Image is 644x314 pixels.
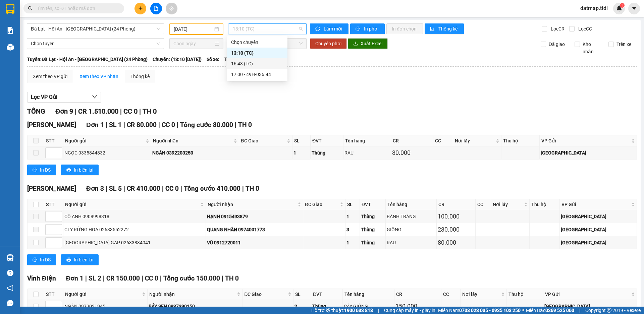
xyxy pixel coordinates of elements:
button: printerIn DS [27,165,56,175]
span: CR 80.000 [127,121,157,129]
span: file-add [154,6,158,11]
span: CC 0 [165,185,179,192]
div: Thùng [312,303,341,310]
div: 1 [346,213,359,220]
span: notification [7,285,13,291]
td: Đà Lạt [560,210,637,223]
span: Đơn 9 [55,107,73,115]
span: Cung cấp máy in - giấy in: [384,307,436,314]
th: Tên hàng [343,289,394,300]
span: datmap.ttdl [575,4,613,12]
sup: 1 [620,3,625,8]
span: printer [33,257,37,263]
button: Chuyển phơi [310,38,347,49]
span: Miền Bắc [526,307,574,314]
div: 2 [294,303,310,310]
td: Đà Lạt [560,223,637,236]
span: CC 0 [123,107,138,115]
span: TH 0 [143,107,157,115]
span: Người nhận [149,291,235,298]
th: Thu hộ [501,135,540,146]
span: CR 410.000 [127,185,160,192]
span: Chọn tuyến [31,39,160,49]
span: message [7,300,13,306]
span: Đơn 1 [66,274,84,282]
div: Thùng [361,213,384,220]
span: Người gửi [65,201,199,208]
span: | [120,107,122,115]
span: CR 1.510.000 [78,107,118,115]
td: Đà Lạt [543,300,637,313]
th: SL [293,289,311,300]
span: Lọc CR [548,25,566,33]
div: Chọn chuyến [231,39,283,46]
div: 150.000 [395,302,440,311]
div: HẠNH 0915493879 [207,213,302,220]
span: | [85,274,87,282]
div: NGÂN 0973031945 [64,303,146,310]
span: Người gửi [65,137,144,144]
span: | [139,107,141,115]
span: Tổng cước 80.000 [180,121,233,129]
span: | [222,274,223,282]
button: file-add [150,3,162,14]
span: Tổng cước 410.000 [184,185,240,192]
div: Xem theo VP gửi [33,73,67,80]
span: Người nhận [208,201,296,208]
strong: 0708 023 035 - 0935 103 250 [459,308,521,313]
button: printerIn biên lai [61,254,99,265]
div: Thùng [312,149,342,156]
div: 100.000 [438,212,474,221]
img: warehouse-icon [7,254,14,261]
span: In DS [40,166,51,174]
span: | [158,121,160,129]
span: SL 5 [109,185,122,192]
div: [GEOGRAPHIC_DATA] [561,239,636,246]
span: Tổng cước 150.000 [163,274,220,282]
span: | [103,274,105,282]
div: 17:00 - 49H-036.44 [231,71,283,78]
div: [GEOGRAPHIC_DATA] [541,149,636,156]
div: 16:43 (TC) [231,60,283,67]
button: caret-down [628,3,640,14]
div: VŨ 0912720011 [207,239,302,246]
span: Miền Nam [438,307,521,314]
div: 13:10 (TC) [231,49,283,57]
strong: 1900 633 818 [344,308,373,313]
span: caret-down [631,5,637,11]
th: CR [391,135,433,146]
span: Lọc CC [576,25,593,33]
div: NGỌC 0335844832 [64,149,150,156]
div: CTY RỪNG HOA 02633552272 [64,226,205,233]
div: QUANG NHÂN 0974001773 [207,226,302,233]
div: 1 [293,149,310,156]
button: In đơn chọn [386,23,423,34]
span: | [162,185,164,192]
span: [PERSON_NAME] [27,121,76,129]
span: printer [66,168,71,173]
span: Tài xế: [224,56,238,63]
span: Làm mới [324,25,343,33]
div: [GEOGRAPHIC_DATA] GAP 02633834041 [64,239,205,246]
span: Thống kê [438,25,459,33]
span: In biên lai [74,256,93,263]
span: Người nhận [153,137,232,144]
button: downloadXuất Excel [348,38,388,49]
th: CC [433,135,453,146]
div: RAU [344,149,390,156]
span: TH 0 [238,121,252,129]
div: 1 [346,239,359,246]
span: ĐC Giao [305,201,338,208]
span: 13:10 (TC) [233,24,303,34]
input: Chọn ngày [173,40,213,47]
span: printer [33,168,37,173]
span: | [378,307,379,314]
strong: 0369 525 060 [545,308,574,313]
span: Đã giao [546,41,568,48]
th: CR [394,289,441,300]
span: ĐC Giao [244,291,286,298]
span: | [123,185,125,192]
th: CC [476,199,491,210]
span: | [242,185,244,192]
span: down [92,94,97,100]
